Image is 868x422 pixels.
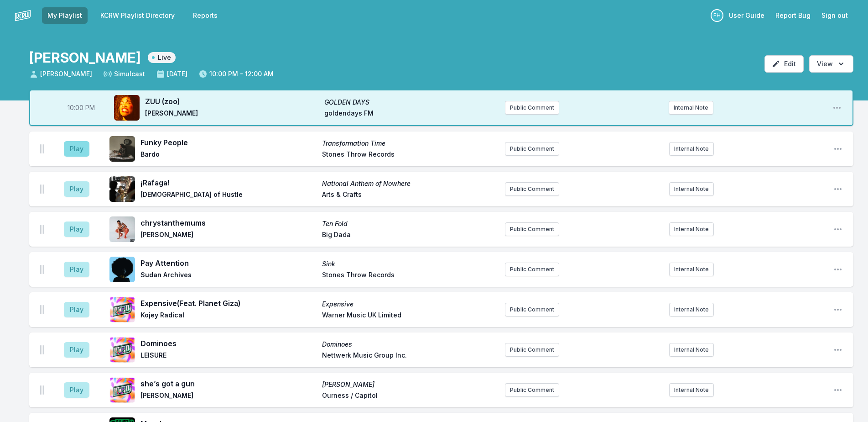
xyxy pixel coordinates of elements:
[64,342,89,358] button: Play
[764,55,804,73] button: Edit
[40,345,44,354] img: Drag Handle
[140,351,317,362] span: LEISURE
[114,95,140,121] img: GOLDEN DAYS
[40,225,44,234] img: Drag Handle
[809,55,853,73] button: Open options
[505,263,559,276] button: Public Comment
[711,9,723,22] p: Francesca Harding
[40,265,44,274] img: Drag Handle
[833,265,842,274] button: Open playlist item options
[505,182,559,196] button: Public Comment
[40,305,44,314] img: Drag Handle
[64,222,89,237] button: Play
[64,181,89,197] button: Play
[832,103,842,112] button: Open playlist item options
[505,303,559,316] button: Public Comment
[109,297,135,322] img: Expensive
[95,7,180,24] a: KCRW Playlist Directory
[322,300,498,309] span: Expensive
[140,177,317,188] span: ¡Rafaga!
[669,263,714,276] button: Internal Note
[669,303,714,316] button: Internal Note
[322,230,498,241] span: Big Dada
[669,222,714,236] button: Internal Note
[505,222,559,236] button: Public Comment
[322,380,498,389] span: [PERSON_NAME]
[109,377,135,403] img: hickey
[64,141,89,157] button: Play
[140,217,317,228] span: chrystanthemums
[156,69,187,79] span: [DATE]
[669,142,714,156] button: Internal Note
[140,378,317,389] span: she’s got a gun
[322,311,498,322] span: Warner Music UK Limited
[109,136,135,162] img: Transformation Time
[322,259,498,269] span: Sink
[140,230,317,241] span: [PERSON_NAME]
[322,351,498,362] span: Nettwerk Music Group Inc.
[322,340,498,349] span: Dominoes
[64,302,89,317] button: Play
[833,345,842,354] button: Open playlist item options
[669,182,714,196] button: Internal Note
[140,338,317,349] span: Dominoes
[64,382,89,398] button: Play
[505,343,559,357] button: Public Comment
[140,190,317,201] span: [DEMOGRAPHIC_DATA] of Hustle
[187,7,223,24] a: Reports
[505,142,559,156] button: Public Comment
[29,49,140,66] h1: [PERSON_NAME]
[42,7,88,24] a: My Playlist
[29,69,92,79] span: [PERSON_NAME]
[324,98,498,107] span: GOLDEN DAYS
[109,176,135,202] img: National Anthem of Nowhere
[40,185,44,194] img: Drag Handle
[322,270,498,281] span: Stones Throw Records
[40,385,44,395] img: Drag Handle
[109,337,135,363] img: Dominoes
[15,7,31,24] img: logo-white-87cec1fa9cbef997252546196dc51331.png
[833,144,842,153] button: Open playlist item options
[109,216,135,242] img: Ten Fold
[322,150,498,161] span: Stones Throw Records
[148,52,176,63] span: Live
[140,391,317,402] span: [PERSON_NAME]
[669,383,714,397] button: Internal Note
[40,144,44,153] img: Drag Handle
[322,179,498,188] span: National Anthem of Nowhere
[103,69,145,79] span: Simulcast
[145,109,319,120] span: [PERSON_NAME]
[145,96,319,107] span: ZUU (zoo)
[198,69,274,79] span: 10:00 PM - 12:00 AM
[322,219,498,228] span: Ten Fold
[505,101,559,115] button: Public Comment
[723,7,770,24] a: User Guide
[140,298,317,309] span: Expensive (Feat. Planet Giza)
[833,225,842,234] button: Open playlist item options
[140,137,317,148] span: Funky People
[770,7,816,24] a: Report Bug
[68,103,95,112] span: Timestamp
[140,150,317,161] span: Bardo
[669,101,713,115] button: Internal Note
[64,262,89,277] button: Play
[140,270,317,281] span: Sudan Archives
[833,385,842,395] button: Open playlist item options
[140,311,317,322] span: Kojey Radical
[833,185,842,194] button: Open playlist item options
[324,109,498,120] span: goldendays FM
[816,7,853,24] button: Sign out
[322,190,498,201] span: Arts & Crafts
[322,139,498,148] span: Transformation Time
[833,305,842,314] button: Open playlist item options
[669,343,714,357] button: Internal Note
[505,383,559,397] button: Public Comment
[109,257,135,282] img: Sink
[140,258,317,269] span: Pay Attention
[322,391,498,402] span: Ourness / Capitol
